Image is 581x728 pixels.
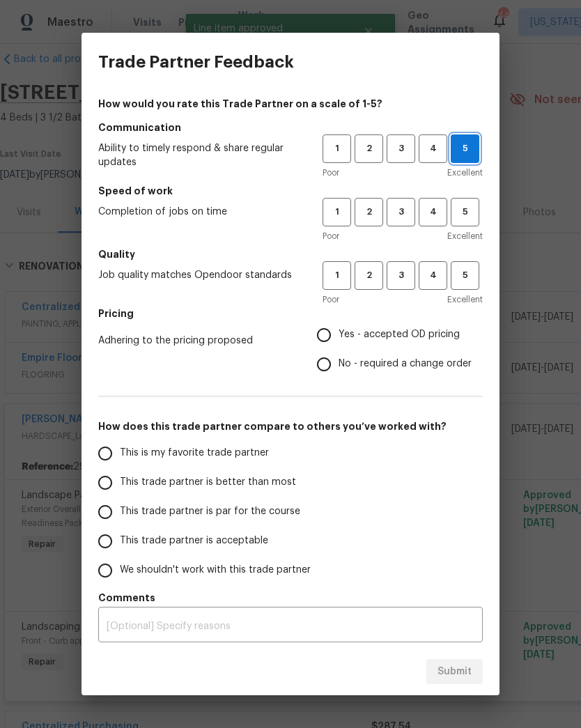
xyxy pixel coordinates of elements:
span: 1 [324,268,350,284]
span: 4 [420,268,446,284]
h5: Quality [98,247,483,261]
span: This is my favorite trade partner [120,446,269,460]
button: 5 [451,198,479,226]
span: 5 [452,268,478,284]
button: 1 [323,198,351,226]
span: Completion of jobs on time [98,205,300,219]
button: 4 [419,134,447,163]
h5: How does this trade partner compare to others you’ve worked with? [98,419,483,433]
span: 2 [356,204,382,220]
span: We shouldn't work with this trade partner [120,563,311,578]
span: Poor [323,229,339,243]
button: 2 [355,134,383,163]
h3: Trade Partner Feedback [98,52,294,72]
span: This trade partner is par for the course [120,504,300,519]
div: Pricing [317,320,483,379]
h5: Communication [98,121,483,134]
h5: Comments [98,591,483,605]
span: 5 [451,141,479,157]
h4: How would you rate this Trade Partner on a scale of 1-5? [98,97,483,111]
button: 2 [355,198,383,226]
span: 4 [420,204,446,220]
span: 5 [452,204,478,220]
span: 1 [324,141,350,157]
button: 3 [387,261,415,290]
button: 5 [451,134,479,163]
span: This trade partner is better than most [120,475,296,490]
span: No - required a change order [339,357,472,371]
span: Poor [323,293,339,307]
button: 3 [387,134,415,163]
span: 2 [356,141,382,157]
h5: Pricing [98,307,483,320]
button: 1 [323,134,351,163]
span: Yes - accepted OD pricing [339,327,460,342]
button: 1 [323,261,351,290]
span: Excellent [447,166,483,180]
button: 2 [355,261,383,290]
button: 4 [419,198,447,226]
h5: Speed of work [98,184,483,198]
span: Job quality matches Opendoor standards [98,268,300,282]
span: Excellent [447,293,483,307]
span: 3 [388,268,414,284]
span: 3 [388,204,414,220]
span: Ability to timely respond & share regular updates [98,141,300,169]
span: This trade partner is acceptable [120,534,268,548]
div: How does this trade partner compare to others you’ve worked with? [98,439,483,585]
span: Adhering to the pricing proposed [98,334,295,348]
span: Excellent [447,229,483,243]
button: 4 [419,261,447,290]
span: 1 [324,204,350,220]
span: 3 [388,141,414,157]
button: 3 [387,198,415,226]
span: 4 [420,141,446,157]
button: 5 [451,261,479,290]
span: 2 [356,268,382,284]
span: Poor [323,166,339,180]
